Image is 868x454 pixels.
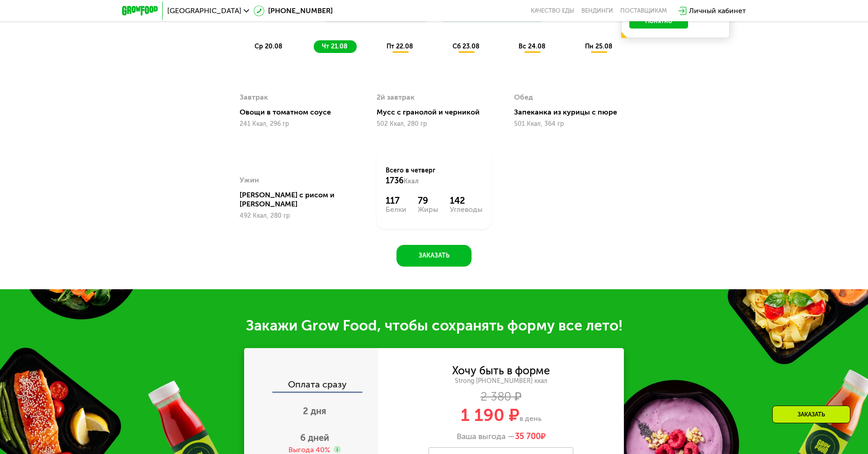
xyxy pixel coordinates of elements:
div: 241 Ккал, 296 гр [240,199,354,206]
a: [PHONE_NUMBER] [254,5,333,16]
a: Вендинги [581,7,613,14]
div: 502 Ккал, 280 гр [377,199,491,206]
span: чт 21.08 [322,43,348,50]
div: 117 [386,273,406,284]
span: вс 24.08 [519,43,546,50]
div: поставщикам [620,7,667,14]
span: пн 25.08 [585,43,613,50]
div: Обед [514,169,533,182]
div: Всего в четверг [386,244,482,264]
div: Запеканка из курицы с пюре [514,186,636,195]
div: 492 Ккал, 280 гр [240,360,354,367]
div: [PERSON_NAME] с рисом и [PERSON_NAME] [240,338,361,356]
div: Ужин [240,321,259,335]
div: 142 [450,273,482,284]
a: Качество еды [531,7,574,14]
span: Ккал [404,256,419,263]
div: Углеводы [450,284,482,292]
div: 79 [418,273,438,284]
div: Жиры [418,284,438,292]
div: Заказать [772,406,850,423]
button: Заказать [396,383,472,405]
span: пт 22.08 [387,43,413,50]
div: Личный кабинет [689,5,746,16]
div: 2й завтрак [377,169,415,182]
div: 501 Ккал, 364 гр [514,199,628,206]
span: ср 20.08 [255,43,283,50]
div: Белки [386,284,406,292]
div: Мусс с гранолой и черникой [377,186,498,195]
span: [GEOGRAPHIC_DATA] [167,7,241,14]
div: Завтрак [240,169,268,182]
span: сб 23.08 [453,43,480,50]
span: 1736 [386,254,404,264]
div: Овощи в томатном соусе [240,186,361,195]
